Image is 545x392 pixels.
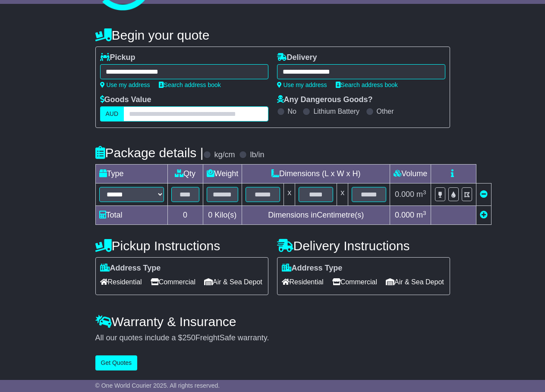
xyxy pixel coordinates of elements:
[277,239,450,253] h4: Delivery Instructions
[95,239,268,253] h4: Pickup Instructions
[214,150,235,160] label: kg/cm
[100,275,142,289] span: Residential
[423,189,426,196] sup: 3
[100,95,151,105] label: Goods Value
[100,53,135,62] label: Pickup
[95,28,450,42] h4: Begin your quote
[242,206,390,225] td: Dimensions in Centimetre(s)
[204,275,262,289] span: Air & Sea Depot
[288,107,296,115] label: No
[203,206,242,225] td: Kilo(s)
[423,210,426,216] sup: 3
[336,81,398,88] a: Search address book
[390,165,431,184] td: Volume
[282,264,343,273] label: Address Type
[480,211,488,219] a: Add new item
[480,190,488,199] a: Remove this item
[95,146,204,160] h4: Package details |
[277,53,317,62] label: Delivery
[337,184,348,206] td: x
[277,95,373,105] label: Any Dangerous Goods?
[313,107,359,115] label: Lithium Battery
[395,211,414,219] span: 0.000
[377,107,394,115] label: Other
[95,165,167,184] td: Type
[386,275,444,289] span: Air & Sea Depot
[100,106,124,121] label: AUD
[282,275,324,289] span: Residential
[95,355,138,370] button: Get Quotes
[250,150,264,160] label: lb/in
[95,206,167,225] td: Total
[183,333,195,342] span: 250
[395,190,414,199] span: 0.000
[284,184,295,206] td: x
[277,81,327,88] a: Use my address
[95,333,450,343] div: All our quotes include a $ FreightSafe warranty.
[203,165,242,184] td: Weight
[95,382,220,389] span: © One World Courier 2025. All rights reserved.
[416,211,426,219] span: m
[208,211,212,219] span: 0
[95,314,450,329] h4: Warranty & Insurance
[167,206,203,225] td: 0
[100,264,161,273] label: Address Type
[151,275,195,289] span: Commercial
[416,190,426,199] span: m
[159,81,221,88] a: Search address book
[167,165,203,184] td: Qty
[242,165,390,184] td: Dimensions (L x W x H)
[332,275,377,289] span: Commercial
[100,81,150,88] a: Use my address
